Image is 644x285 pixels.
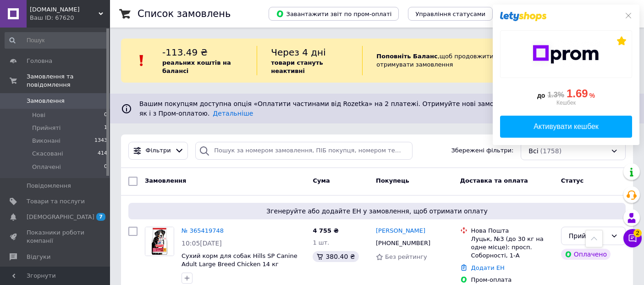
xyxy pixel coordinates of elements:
a: Фото товару [145,227,174,256]
span: Нові [32,111,45,119]
span: Збережені фільтри: [451,146,513,155]
span: Покупець [376,177,409,184]
span: Відгуки [27,253,50,261]
span: 4 755 ₴ [313,227,338,234]
a: Сухий корм для собак Hills SP Canine Adult Large Breed Chicken 14 кг [182,252,297,268]
span: Замовлення [145,177,186,184]
span: Завантажити звіт по пром-оплаті [276,10,391,18]
span: [DEMOGRAPHIC_DATA] [27,213,94,221]
span: Оплачені [32,163,61,171]
span: Без рейтингу [385,253,427,260]
img: :exclamation: [135,54,149,67]
span: Скасовані [32,150,63,158]
span: Замовлення [27,97,65,105]
div: , щоб продовжити отримувати замовлення [362,46,537,75]
span: Фільтри [146,146,171,155]
img: Фото товару [145,227,174,256]
button: Чат з покупцем2 [623,229,642,247]
span: Головна [27,57,52,65]
span: 414 [98,150,107,158]
a: Додати ЕН [471,264,505,271]
span: Управління статусами [415,11,485,17]
span: 0 [104,163,107,171]
span: (1758) [540,147,562,155]
span: 1 [104,124,107,132]
a: № 365419748 [182,227,224,234]
span: Через 4 дні [271,47,326,58]
span: Замовлення та повідомлення [27,73,110,89]
span: Прийняті [32,124,61,132]
span: 1343 [94,137,107,145]
span: 10:05[DATE] [182,240,222,247]
h1: Список замовлень [138,8,231,19]
b: реальних коштів на балансі [162,59,231,74]
button: Управління статусами [408,7,493,21]
span: Вашим покупцям доступна опція «Оплатити частинами від Rozetka» на 2 платежі. Отримуйте нові замов... [139,100,605,117]
div: Луцьк, №3 (до 30 кг на одне місце): просп. Соборності, 1-А [471,235,554,260]
b: Поповніть Баланс [376,53,437,60]
span: 0 [104,111,107,119]
span: Статус [561,177,584,184]
div: Нова Пошта [471,227,554,235]
input: Пошук [5,32,108,49]
a: Детальніше [213,110,253,117]
span: Показники роботи компанії [27,229,85,245]
span: 2 [633,229,642,237]
div: Оплачено [561,249,611,260]
b: товари стануть неактивні [271,59,323,74]
span: Товари та послуги [27,197,85,206]
span: Виконані [32,137,61,145]
div: 380.40 ₴ [313,251,358,262]
span: zoomyr.com.ua [30,6,99,14]
input: Пошук за номером замовлення, ПІБ покупця, номером телефону, Email, номером накладної [195,142,412,160]
div: Пром-оплата [471,276,554,284]
span: Доставка та оплата [460,177,528,184]
div: Прийнято [569,231,607,241]
span: Cума [313,177,330,184]
button: Завантажити звіт по пром-оплаті [269,7,399,21]
div: Ваш ID: 67620 [30,14,110,22]
span: Всі [528,146,538,156]
span: Згенеруйте або додайте ЕН у замовлення, щоб отримати оплату [132,207,622,216]
a: [PERSON_NAME] [376,227,425,235]
span: 1 шт. [313,239,329,246]
div: [PHONE_NUMBER] [374,237,432,249]
span: Повідомлення [27,182,71,190]
span: 7 [96,213,105,221]
span: -113.49 ₴ [162,47,208,58]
